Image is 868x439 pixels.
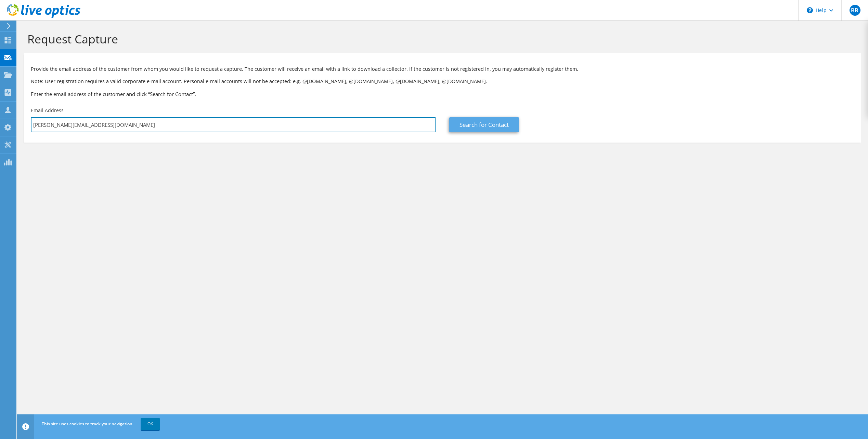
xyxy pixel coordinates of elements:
[850,5,860,16] span: BB
[31,107,64,114] label: Email Address
[31,90,854,98] h3: Enter the email address of the customer and click “Search for Contact”.
[807,7,813,13] svg: \n
[31,78,854,85] p: Note: User registration requires a valid corporate e-mail account. Personal e-mail accounts will ...
[31,65,854,73] p: Provide the email address of the customer from whom you would like to request a capture. The cust...
[42,421,133,427] span: This site uses cookies to track your navigation.
[27,32,854,46] h1: Request Capture
[449,117,519,132] a: Search for Contact
[141,418,160,430] a: OK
